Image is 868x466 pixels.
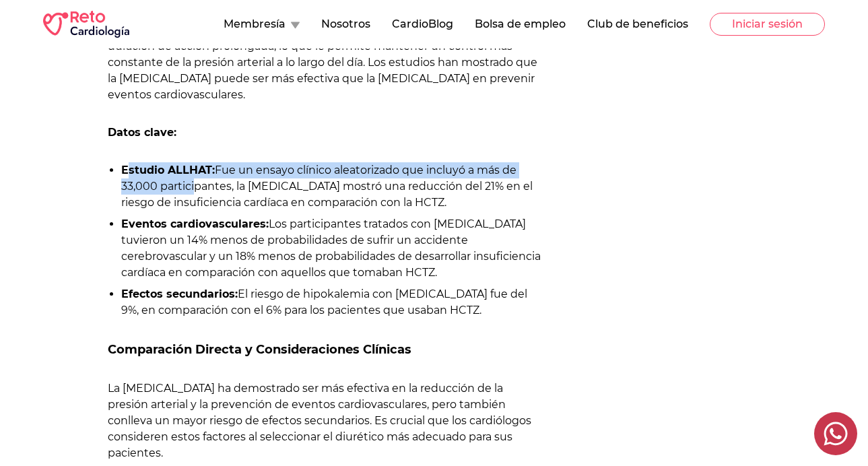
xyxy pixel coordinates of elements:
[108,380,543,461] p: La [MEDICAL_DATA] ha demostrado ser más efectiva en la reducción de la presión arterial y la prev...
[43,11,129,38] img: RETO Cardio Logo
[121,286,543,319] li: El riesgo de hipokalemia con [MEDICAL_DATA] fue del 9%, en comparación con el 6% para los pacient...
[392,16,453,32] button: CardioBlog
[121,218,269,230] strong: Eventos cardiovasculares:
[108,126,176,139] strong: Datos clave:
[587,16,688,32] button: Club de beneficios
[224,16,300,32] button: Membresía
[475,16,566,32] button: Bolsa de empleo
[321,16,370,32] button: Nosotros
[121,162,543,211] li: Fue un ensayo clínico aleatorizado que incluyó a más de 33,000 participantes, la [MEDICAL_DATA] m...
[121,288,238,300] strong: Efectos secundarios:
[121,216,543,281] li: Los participantes tratados con [MEDICAL_DATA] tuvieron un 14% menos de probabilidades de sufrir u...
[710,13,825,36] button: Iniciar sesión
[121,164,215,176] strong: Estudio ALLHAT:
[108,22,543,103] p: La [MEDICAL_DATA] se ha destacado como un diurético más potente y con una duración de acción prol...
[108,340,543,359] h2: Comparación Directa y Consideraciones Clínicas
